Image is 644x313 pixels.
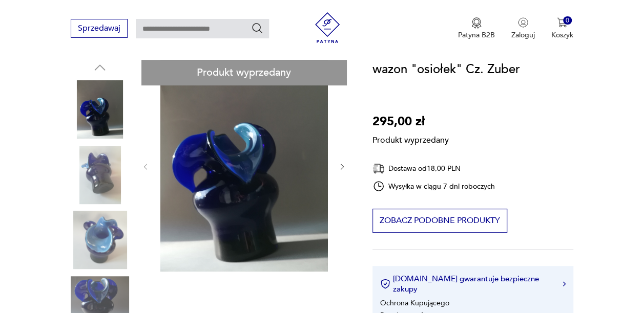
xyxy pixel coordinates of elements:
[380,298,449,308] li: Ochrona Kupującego
[551,17,573,40] button: 0Koszyk
[458,17,495,40] a: Ikona medaluPatyna B2B
[518,17,528,28] img: Ikonka użytkownika
[251,22,263,34] button: Szukaj
[458,30,495,40] p: Patyna B2B
[471,17,482,29] img: Ikona medalu
[511,17,535,40] button: Zaloguj
[511,30,535,40] p: Zaloguj
[372,180,495,192] div: Wysyłka w ciągu 7 dni roboczych
[380,279,390,289] img: Ikona certyfikatu
[312,12,343,43] img: Patyna - sklep z meblami i dekoracjami vintage
[557,17,567,28] img: Ikona koszyka
[563,16,572,25] div: 0
[551,30,573,40] p: Koszyk
[372,162,495,175] div: Dostawa od 18,00 PLN
[458,17,495,40] button: Patyna B2B
[372,112,449,131] p: 295,00 zł
[372,209,507,233] button: Zobacz podobne produkty
[372,60,520,79] h1: wazon "osiołek" Cz. Zuber
[372,131,449,146] p: Produkt wyprzedany
[372,162,385,175] img: Ikona dostawy
[71,19,128,38] button: Sprzedawaj
[380,274,566,294] button: [DOMAIN_NAME] gwarantuje bezpieczne zakupy
[563,281,566,286] img: Ikona strzałki w prawo
[71,26,128,33] a: Sprzedawaj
